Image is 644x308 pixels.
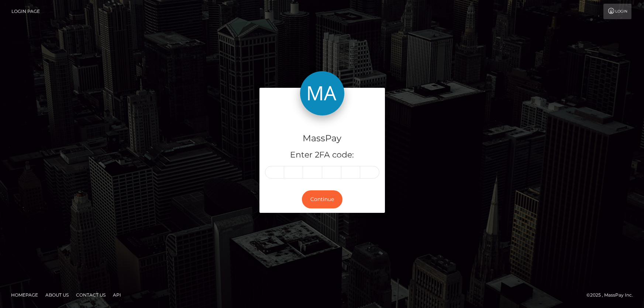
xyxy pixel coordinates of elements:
[8,289,41,301] a: Homepage
[110,289,124,301] a: API
[300,71,344,115] img: MassPay
[586,291,638,299] div: © 2025 , MassPay Inc.
[265,132,379,145] h4: MassPay
[42,289,72,301] a: About Us
[265,149,379,161] h5: Enter 2FA code:
[603,4,631,19] a: Login
[11,4,40,19] a: Login Page
[302,190,342,208] button: Continue
[73,289,109,301] a: Contact Us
